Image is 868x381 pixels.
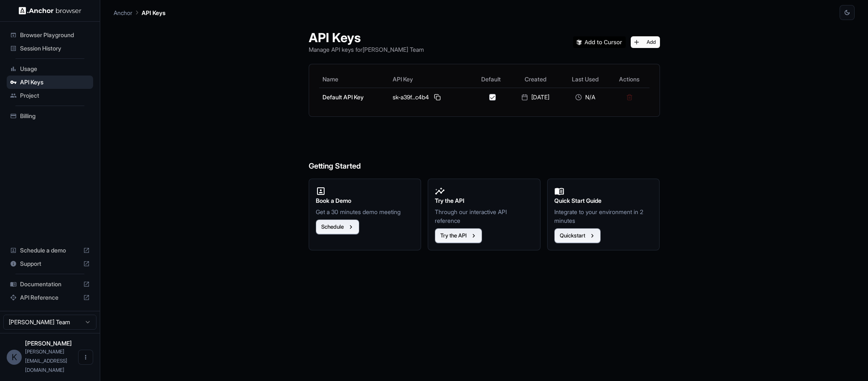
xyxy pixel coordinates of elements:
button: Quickstart [554,228,601,243]
span: API Reference [20,293,80,302]
td: Default API Key [319,88,389,106]
div: API Reference [7,291,93,304]
div: N/A [564,93,606,101]
div: Session History [7,42,93,55]
button: Try the API [435,228,482,243]
button: Copy API key [432,92,442,102]
div: API Keys [7,76,93,89]
h2: Book a Demo [316,196,414,205]
button: Schedule [316,220,359,235]
div: Project [7,89,93,102]
div: sk-a39f...c4b4 [393,92,468,102]
th: Default [472,71,510,88]
th: Last Used [561,71,609,88]
th: API Key [389,71,472,88]
div: Documentation [7,278,93,291]
img: Anchor Logo [19,7,81,15]
p: Integrate to your environment in 2 minutes [554,207,653,225]
span: Usage [20,65,90,73]
nav: breadcrumb [114,8,165,17]
th: Actions [609,71,649,88]
span: Billing [20,112,90,120]
span: API Keys [20,78,90,86]
div: Billing [7,109,93,123]
div: [DATE] [513,93,557,101]
h1: API Keys [309,30,424,45]
div: Schedule a demo [7,244,93,257]
h6: Getting Started [309,127,660,172]
span: Kevin Yung [25,340,72,347]
p: Get a 30 minutes demo meeting [316,207,414,216]
div: Support [7,257,93,270]
th: Name [319,71,389,88]
span: Documentation [20,280,80,288]
p: API Keys [142,8,165,17]
span: Schedule a demo [20,246,80,255]
span: k.yung@live.com [25,348,67,373]
span: Project [20,91,90,100]
span: Session History [20,44,90,53]
p: Through our interactive API reference [435,207,533,225]
h2: Try the API [435,196,533,205]
img: Add anchorbrowser MCP server to Cursor [573,36,626,48]
p: Manage API keys for [PERSON_NAME] Team [309,45,424,54]
h2: Quick Start Guide [554,196,653,205]
span: Support [20,260,80,268]
th: Created [510,71,561,88]
div: Browser Playground [7,28,93,42]
button: Add [631,36,660,48]
span: Browser Playground [20,31,90,39]
p: Anchor [114,8,132,17]
button: Open menu [78,350,93,365]
div: Usage [7,62,93,76]
div: K [7,350,22,365]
